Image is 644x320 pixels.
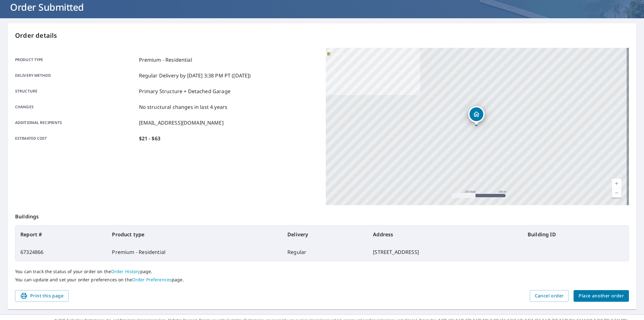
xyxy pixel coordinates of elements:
[15,226,107,243] th: Report #
[535,292,564,300] span: Cancel order
[107,243,282,261] td: Premium - Residential
[139,135,160,142] p: $21 - $63
[139,103,228,111] p: No structural changes in last 4 years
[15,72,136,79] p: Delivery method
[15,269,629,274] p: You can track the status of your order on the page.
[15,205,629,225] p: Buildings
[579,292,624,300] span: Place another order
[107,226,282,243] th: Product type
[15,103,136,111] p: Changes
[282,243,368,261] td: Regular
[139,56,192,64] p: Premium - Residential
[574,290,629,302] button: Place another order
[20,292,64,300] span: Print this page
[523,226,629,243] th: Building ID
[282,226,368,243] th: Delivery
[15,243,107,261] td: 67324866
[132,277,172,283] a: Order Preferences
[15,290,69,302] button: Print this page
[8,1,636,14] h1: Order Submitted
[368,243,523,261] td: [STREET_ADDRESS]
[111,268,140,274] a: Order History
[468,106,485,126] div: Dropped pin, building 1, Residential property, 19315 Whispering Breeze Ln Houston, TX 77094
[530,290,569,302] button: Cancel order
[15,87,136,95] p: Structure
[139,119,224,126] p: [EMAIL_ADDRESS][DOMAIN_NAME]
[15,31,629,40] p: Order details
[612,179,621,188] a: Current Level 17, Zoom In
[15,277,629,283] p: You can update and set your order preferences on the page.
[612,188,621,198] a: Current Level 17, Zoom Out
[15,135,136,142] p: Estimated cost
[139,87,230,95] p: Primary Structure + Detached Garage
[15,119,136,126] p: Additional recipients
[15,56,136,64] p: Product type
[139,72,251,79] p: Regular Delivery by [DATE] 3:38 PM PT ([DATE])
[368,226,523,243] th: Address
